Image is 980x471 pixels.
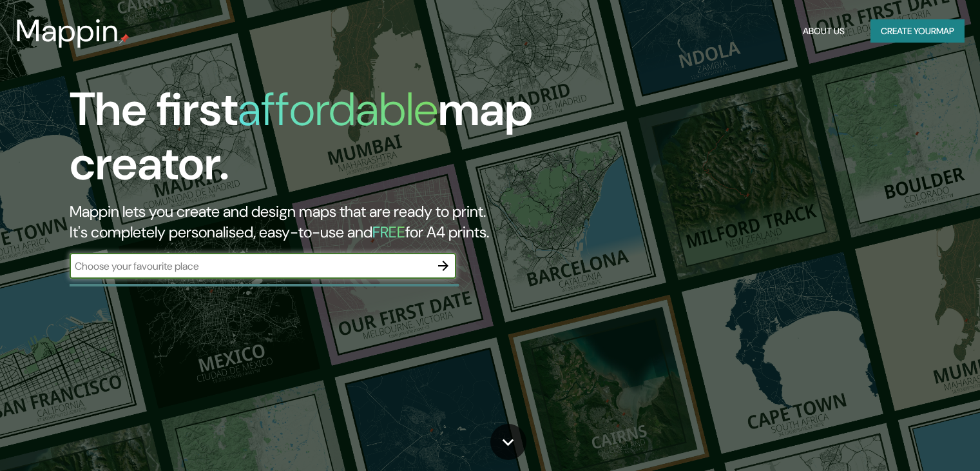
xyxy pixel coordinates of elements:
h1: The first map creator. [70,83,560,201]
h2: Mappin lets you create and design maps that are ready to print. It's completely personalised, eas... [70,201,560,243]
h1: affordable [238,79,438,139]
button: About Us [798,19,850,43]
input: Choose your favourite place [70,259,430,274]
button: Create yourmap [870,19,965,43]
h5: FREE [372,222,405,242]
h3: Mappin [15,13,119,49]
img: mappin-pin [119,34,130,44]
